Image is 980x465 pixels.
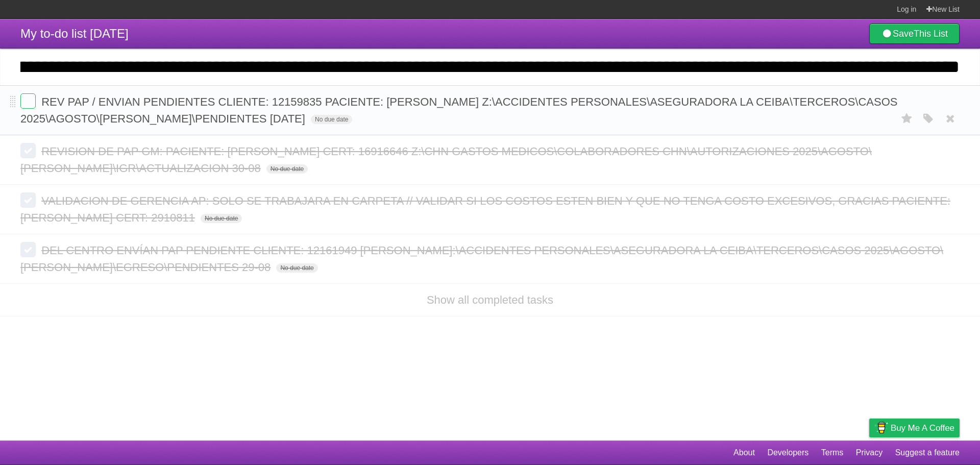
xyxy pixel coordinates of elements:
[874,419,888,436] img: Buy me a coffee
[891,419,954,437] span: Buy me a coffee
[20,192,36,208] label: Done
[767,443,808,462] a: Developers
[821,443,844,462] a: Terms
[266,164,308,174] span: No due date
[869,23,960,44] a: SaveThis List
[20,27,129,40] span: My to-do list [DATE]
[20,242,36,257] label: Done
[20,93,36,109] label: Done
[856,443,883,462] a: Privacy
[895,443,960,462] a: Suggest a feature
[20,194,950,224] span: VALIDACION DE GERENCIA AP: SOLO SE TRABAJARA EN CARPETA // VALIDAR SI LOS COSTOS ESTEN BIEN Y QUE...
[897,110,917,127] label: Star task
[869,419,960,437] a: Buy me a coffee
[311,115,352,124] span: No due date
[201,214,242,223] span: No due date
[276,263,317,273] span: No due date
[914,29,948,39] b: This List
[20,244,943,274] span: DEL CENTRO ENVÍAN PAP PENDIENTE CLIENTE: 12161949 [PERSON_NAME]:\ACCIDENTES PERSONALES\ASEGURADOR...
[427,293,553,306] a: Show all completed tasks
[20,145,872,175] span: REVISION DE PAP GM: PACIENTE: [PERSON_NAME] CERT: 16916646 Z:\CHN GASTOS MEDICOS\COLABORADORES CH...
[20,95,898,125] span: REV PAP / ENVIAN PENDIENTES CLIENTE: 12159835 PACIENTE: [PERSON_NAME] Z:\ACCIDENTES PERSONALES\AS...
[20,143,36,158] label: Done
[733,443,755,462] a: About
